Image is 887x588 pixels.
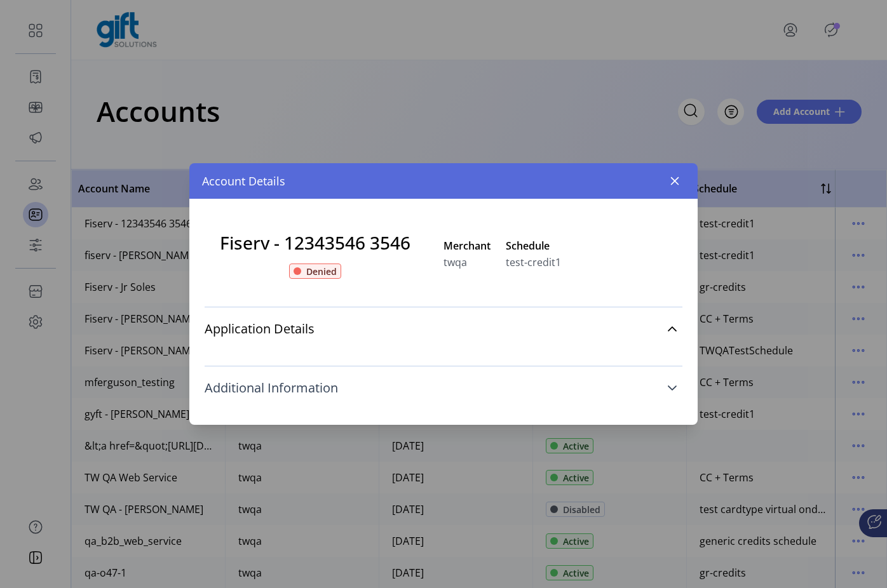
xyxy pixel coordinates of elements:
span: Additional Information [205,382,338,394]
label: Schedule [506,238,561,253]
span: test-credit1 [506,255,561,270]
a: Application Details [205,315,682,343]
a: Additional Information [205,374,682,402]
span: Application Details [205,323,315,335]
h3: Fiserv - 12343546 3546 [220,229,410,264]
span: twqa [443,255,467,270]
label: Merchant [443,238,491,253]
span: Account Details [202,173,285,190]
span: Denied [306,265,337,278]
div: Application Details [205,343,682,358]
